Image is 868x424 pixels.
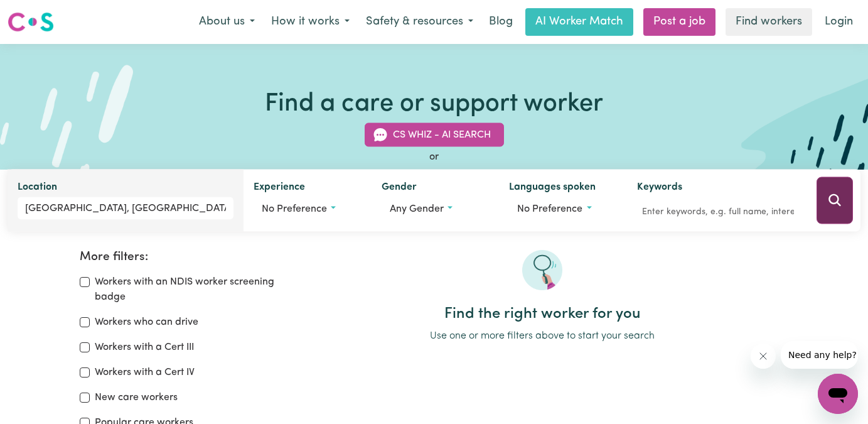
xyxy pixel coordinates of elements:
iframe: Close message [751,344,776,369]
a: AI Worker Match [525,8,633,36]
button: Search [817,177,853,224]
button: Worker experience options [254,197,362,221]
span: Any gender [390,204,444,214]
a: Find workers [726,8,812,36]
span: No preference [262,204,327,214]
button: About us [191,9,263,35]
div: or [8,149,860,165]
button: How it works [263,9,358,35]
a: Blog [481,8,520,36]
label: Gender [382,180,417,197]
input: Enter keywords, e.g. full name, interests [637,202,799,222]
label: New care workers [95,390,178,405]
label: Workers with a Cert IV [95,365,195,380]
span: No preference [517,204,582,214]
a: Careseekers logo [8,8,54,36]
label: Languages spoken [509,180,596,197]
label: Location [18,180,57,197]
a: Login [817,8,860,36]
p: Use one or more filters above to start your search [297,329,788,344]
button: CS Whiz - AI Search [365,123,504,147]
label: Workers with an NDIS worker screening badge [95,275,282,305]
h2: More filters: [80,250,282,264]
iframe: Message from company [781,341,858,369]
img: Careseekers logo [8,11,54,33]
button: Worker language preferences [509,197,617,221]
label: Workers with a Cert III [95,340,194,355]
a: Post a job [643,8,715,36]
input: Enter a suburb [18,197,233,220]
iframe: Button to launch messaging window [818,374,858,414]
h1: Find a care or support worker [265,89,603,119]
button: Safety & resources [358,9,481,35]
h2: Find the right worker for you [297,305,788,323]
label: Workers who can drive [95,315,198,330]
label: Experience [254,180,305,197]
button: Worker gender preference [382,197,490,221]
label: Keywords [637,180,682,197]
